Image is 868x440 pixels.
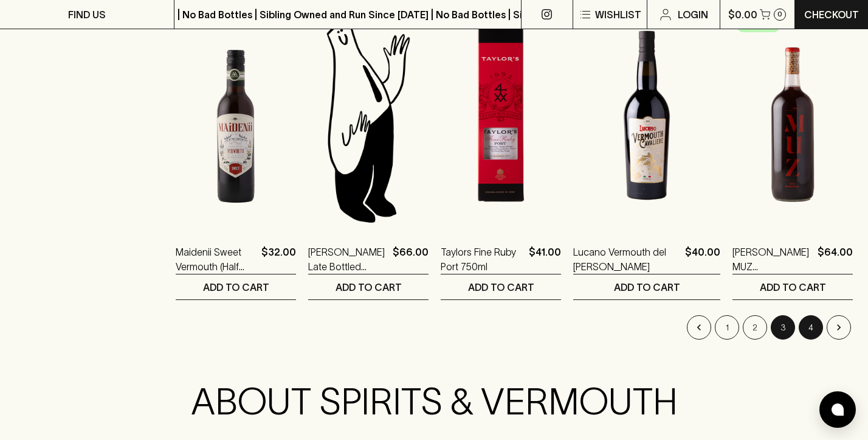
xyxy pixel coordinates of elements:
img: Maidenii Sweet Vermouth (Half Bottle) [176,13,296,226]
nav: pagination navigation [176,315,853,340]
p: Checkout [804,7,859,22]
img: Taylors Fine Ruby Port 750ml [441,13,561,226]
a: Taylors Fine Ruby Port 750ml [441,245,524,274]
p: ADD TO CART [336,280,402,295]
a: [PERSON_NAME] MUZ [PERSON_NAME] [732,245,813,274]
p: $0.00 [728,7,757,22]
p: $40.00 [685,245,720,274]
button: ADD TO CART [176,274,296,299]
p: $66.00 [393,245,429,274]
p: ADD TO CART [468,280,534,295]
img: Partida Creus MUZ Vermut [732,13,853,226]
button: Go to previous page [687,315,711,340]
img: bubble-icon [832,403,844,416]
p: FIND US [68,7,106,22]
button: ADD TO CART [308,274,429,299]
p: $32.00 [261,245,296,274]
a: Maidenii Sweet Vermouth (Half Bottle) [176,245,257,274]
p: ADD TO CART [760,280,826,295]
button: page 3 [771,315,795,340]
img: Lucano Vermouth del Cavaliere [573,13,720,226]
p: ADD TO CART [203,280,269,295]
button: ADD TO CART [732,274,853,299]
p: ADD TO CART [614,280,680,295]
p: $64.00 [818,245,853,274]
button: ADD TO CART [573,274,720,299]
p: $41.00 [529,245,561,274]
h2: ABOUT SPIRITS & VERMOUTH [130,380,738,424]
p: 0 [777,11,782,18]
p: Wishlist [595,7,641,22]
button: Go to page 1 [715,315,739,340]
button: Go to page 4 [799,315,823,340]
button: Go to next page [827,315,851,340]
p: Login [678,7,708,22]
img: Blackhearts & Sparrows Man [308,13,429,226]
a: Lucano Vermouth del [PERSON_NAME] [573,245,680,274]
button: Go to page 2 [743,315,767,340]
a: [PERSON_NAME] Late Bottled Vintage 2018 750ml [308,245,388,274]
button: ADD TO CART [441,274,561,299]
